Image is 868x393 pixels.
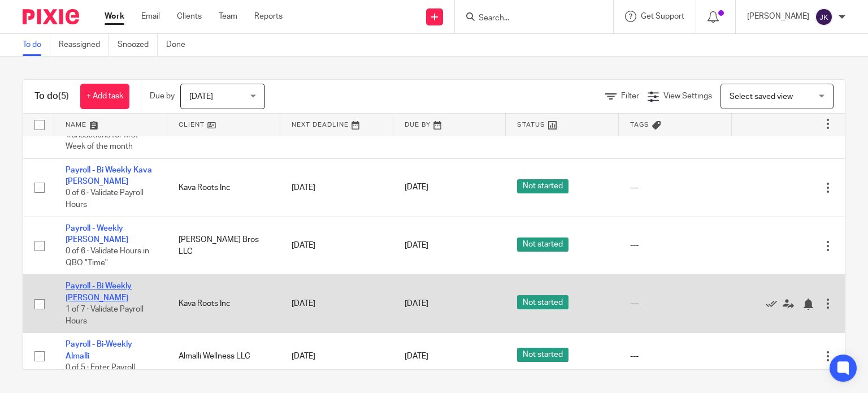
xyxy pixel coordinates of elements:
span: Not started [517,348,568,362]
p: [PERSON_NAME] [747,11,809,22]
p: Due by [150,90,175,102]
a: Clients [177,11,202,22]
td: [DATE] [280,275,393,333]
span: 0 of 6 · Validate Hours in QBO "Time" [66,248,149,267]
a: To do [23,34,50,56]
span: Filter [621,92,639,100]
span: [DATE] [405,352,428,360]
div: --- [630,351,721,362]
a: Team [219,11,237,22]
a: Email [141,11,160,22]
span: Tags [630,122,649,128]
td: [DATE] [280,158,393,217]
span: Get Support [641,12,684,20]
span: [DATE] [405,184,428,192]
span: Not started [517,179,568,193]
a: Work [105,11,124,22]
span: 0 of 6 · Validate Payroll Hours [66,189,144,209]
a: Payroll - Bi Weekly [PERSON_NAME] [66,282,132,301]
a: + Add task [80,84,129,109]
a: Reports [254,11,283,22]
span: [DATE] [405,300,428,308]
a: Payroll - Bi Weekly Kava [PERSON_NAME] [66,166,152,185]
span: [DATE] [189,93,213,101]
td: Almalli Wellness LLC [167,333,280,379]
span: Select saved view [730,93,793,101]
h1: To do [34,90,69,102]
td: [PERSON_NAME] Bros LLC [167,217,280,275]
span: Not started [517,237,568,252]
input: Search [478,14,579,24]
a: Payroll - Bi-Weekly Almalli [66,340,132,360]
span: 0 of 12 · Record Transactions for first Week of the month [66,119,138,150]
span: (5) [58,92,69,101]
a: Reassigned [59,34,109,56]
div: --- [630,182,721,193]
div: --- [630,298,721,309]
img: svg%3E [815,8,833,26]
span: Not started [517,295,568,309]
td: [DATE] [280,333,393,379]
td: Kava Roots Inc [167,275,280,333]
a: Mark as done [766,298,783,309]
span: [DATE] [405,241,428,249]
span: View Settings [663,92,712,100]
div: --- [630,240,721,251]
td: [DATE] [280,217,393,275]
td: Kava Roots Inc [167,158,280,217]
span: 0 of 5 · Enter Payroll [66,364,135,372]
a: Payroll - Weekly [PERSON_NAME] [66,224,128,244]
img: Pixie [23,9,79,24]
a: Snoozed [118,34,158,56]
span: 1 of 7 · Validate Payroll Hours [66,305,144,325]
a: Done [166,34,194,56]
